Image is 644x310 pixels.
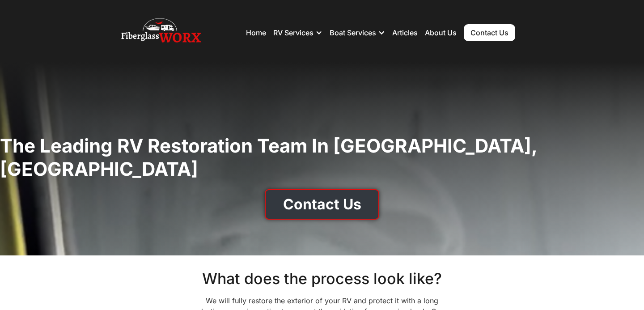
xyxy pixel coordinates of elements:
[392,28,418,37] a: Articles
[273,19,322,46] div: RV Services
[464,24,515,41] a: Contact Us
[330,28,376,37] div: Boat Services
[273,28,314,37] div: RV Services
[246,28,266,37] a: Home
[112,270,532,288] h2: What does the process look like?
[425,28,457,37] a: About Us
[265,189,379,220] a: Contact Us
[330,19,385,46] div: Boat Services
